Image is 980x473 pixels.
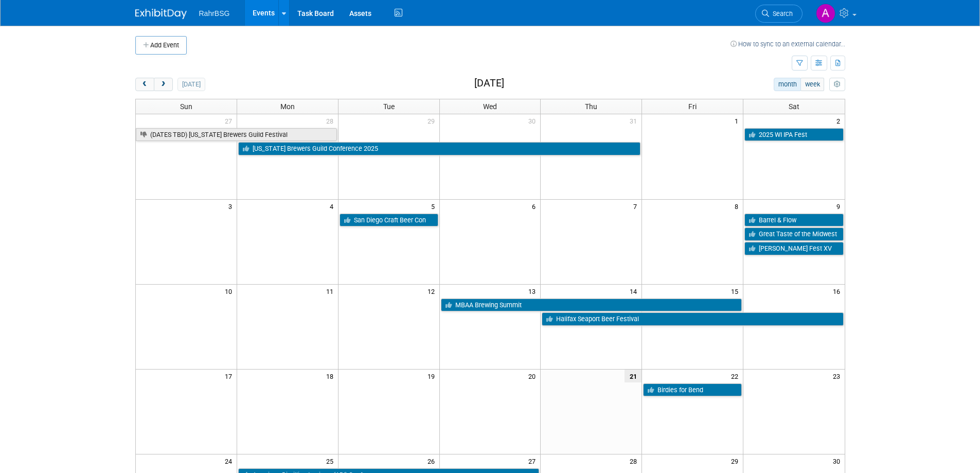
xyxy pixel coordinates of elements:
[800,78,824,91] button: week
[426,370,439,382] span: 19
[730,370,743,382] span: 22
[227,200,237,213] span: 3
[383,102,395,111] span: Tue
[527,114,540,127] span: 30
[769,10,793,17] span: Search
[224,454,237,467] span: 24
[483,102,497,111] span: Wed
[629,114,642,127] span: 31
[329,200,338,213] span: 4
[527,454,540,467] span: 27
[744,214,843,227] a: Barrel & Flow
[426,114,439,127] span: 29
[734,114,743,127] span: 1
[474,78,504,89] h2: [DATE]
[135,36,187,55] button: Add Event
[688,102,697,111] span: Fri
[280,102,295,111] span: Mon
[832,454,845,467] span: 30
[832,370,845,382] span: 23
[744,242,843,255] a: [PERSON_NAME] Fest XV
[325,454,338,467] span: 25
[426,454,439,467] span: 26
[527,285,540,297] span: 13
[629,285,642,297] span: 14
[527,370,540,382] span: 20
[441,299,742,312] a: MBAA Brewing Summit
[542,312,843,326] a: Halifax Seaport Beer Festival
[224,285,237,297] span: 10
[625,370,642,382] span: 21
[325,370,338,382] span: 18
[789,102,799,111] span: Sat
[632,200,642,213] span: 7
[325,114,338,127] span: 28
[744,227,843,241] a: Great Taste of the Midwest
[730,40,845,48] a: How to sync to an external calendar...
[629,454,642,467] span: 28
[224,370,237,382] span: 17
[835,114,845,127] span: 2
[744,128,843,142] a: 2025 WI IPA Fest
[585,102,597,111] span: Thu
[430,200,439,213] span: 5
[730,454,743,467] span: 29
[135,78,154,91] button: prev
[325,285,338,297] span: 11
[643,383,742,397] a: Birdies for Bend
[238,142,640,155] a: [US_STATE] Brewers Guild Conference 2025
[832,285,845,297] span: 16
[734,200,743,213] span: 8
[426,285,439,297] span: 12
[829,78,845,91] button: myCustomButton
[224,114,237,127] span: 27
[730,285,743,297] span: 15
[199,9,230,17] span: RahrBSG
[180,102,192,111] span: Sun
[154,78,173,91] button: next
[755,5,803,23] a: Search
[816,4,835,23] img: Anna-Lisa Brewer
[340,214,438,227] a: San Diego Craft Beer Con
[177,78,205,91] button: [DATE]
[531,200,540,213] span: 6
[834,81,841,88] i: Personalize Calendar
[135,9,187,19] img: ExhibitDay
[774,78,801,91] button: month
[136,128,337,142] a: (DATES TBD) [US_STATE] Brewers Guild Festival
[835,200,845,213] span: 9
